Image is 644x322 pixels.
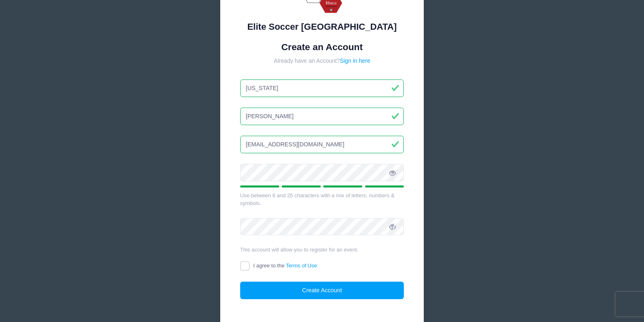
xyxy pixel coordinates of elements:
[240,108,404,125] input: Last Name
[240,136,404,153] input: Email
[240,282,404,299] button: Create Account
[240,79,404,97] input: First Name
[240,261,250,271] input: I agree to theTerms of Use
[340,57,370,64] a: Sign in here
[240,20,404,33] div: Elite Soccer [GEOGRAPHIC_DATA]
[240,57,404,65] div: Already have an Account?
[240,192,404,207] div: Use between 6 and 25 characters with a mix of letters, numbers & symbols.
[240,246,404,254] div: This account will allow you to register for an event.
[253,262,317,269] span: I agree to the
[240,42,404,53] h1: Create an Account
[286,262,317,269] a: Terms of Use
